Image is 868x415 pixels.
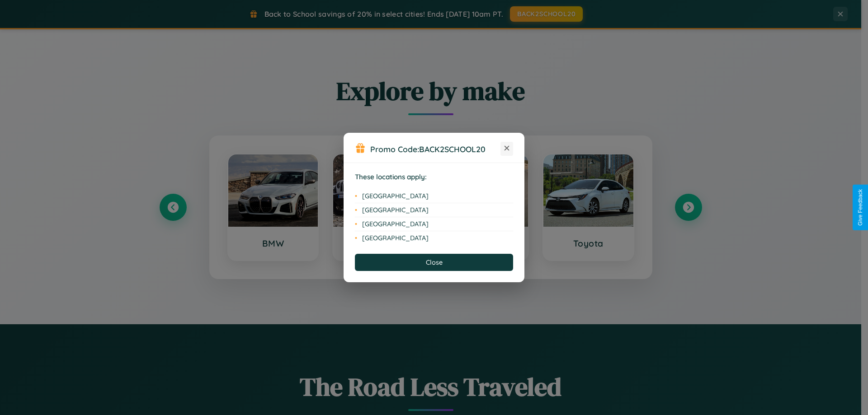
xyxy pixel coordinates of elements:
[355,254,513,271] button: Close
[355,231,513,245] li: [GEOGRAPHIC_DATA]
[370,144,500,154] h3: Promo Code:
[355,203,513,217] li: [GEOGRAPHIC_DATA]
[857,189,863,226] div: Give Feedback
[355,173,427,181] strong: These locations apply:
[419,144,486,154] b: BACK2SCHOOL20
[355,217,513,231] li: [GEOGRAPHIC_DATA]
[355,189,513,203] li: [GEOGRAPHIC_DATA]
